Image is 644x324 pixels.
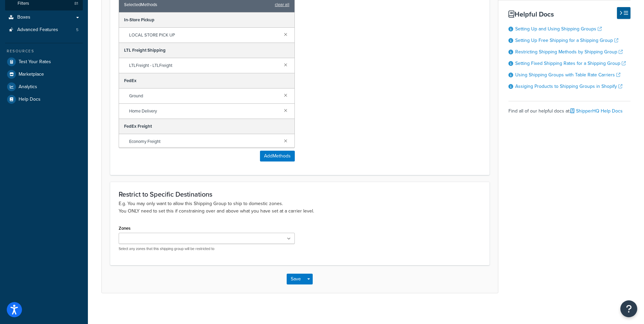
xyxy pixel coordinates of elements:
span: Advanced Features [17,27,58,33]
button: Save [287,274,305,284]
button: Hide Help Docs [617,7,630,19]
button: AddMethods [260,151,295,161]
h3: Restrict to Specific Destinations [119,191,481,198]
div: In-Store Pickup [119,13,294,28]
span: Boxes [17,15,30,20]
span: 81 [74,1,78,6]
span: LTLFreight - LTLFreight [129,61,279,70]
span: 5 [76,27,78,33]
div: Find all of our helpful docs at: [508,101,630,116]
p: E.g. You may only want to allow this Shipping Group to ship to domestic zones. You ONLY need to s... [119,200,481,215]
span: Help Docs [19,97,41,102]
a: Marketplace [5,68,83,80]
label: Zones [119,226,130,231]
a: Setting Up and Using Shipping Groups [515,25,602,32]
a: Analytics [5,81,83,93]
a: Assiging Products to Shipping Groups in Shopify [515,83,622,90]
a: Advanced Features5 [5,24,83,36]
span: Home Delivery [129,106,279,116]
div: FedEx Freight [119,119,294,134]
a: Setting Fixed Shipping Rates for a Shipping Group [515,60,626,67]
span: Filters [18,1,29,6]
a: Restricting Shipping Methods by Shipping Group [515,48,623,55]
div: Resources [5,48,83,54]
a: Setting Up Free Shipping for a Shipping Group [515,37,618,44]
span: Analytics [19,84,37,90]
span: Economy Freight [129,137,279,146]
a: Test Your Rates [5,56,83,68]
span: Test Your Rates [19,59,51,65]
button: Open Resource Center [620,300,637,317]
a: Help Docs [5,93,83,105]
div: LTL Freight Shipping [119,43,294,58]
p: Select any zones that this shipping group will be restricted to [119,246,295,251]
a: ShipperHQ Help Docs [570,107,623,115]
span: LOCAL STORE PICK UP [129,30,279,40]
a: Boxes [5,11,83,24]
h3: Helpful Docs [508,10,630,18]
li: Advanced Features [5,24,83,36]
div: FedEx [119,73,294,89]
span: Marketplace [19,72,44,77]
a: Using Shipping Groups with Table Rate Carriers [515,71,620,78]
span: Ground [129,91,279,101]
